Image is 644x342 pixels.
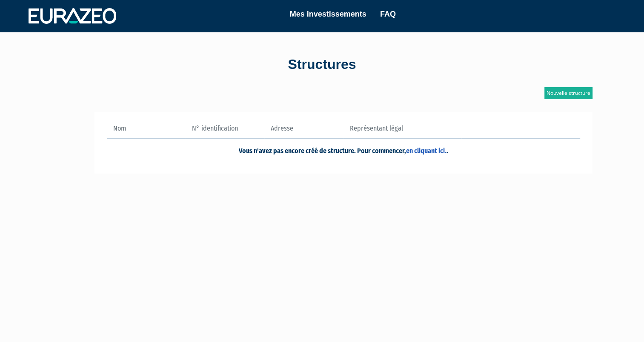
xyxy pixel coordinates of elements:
[29,8,116,23] img: 1732889491-logotype_eurazeo_blanc_rvb.png
[107,138,580,162] td: Vous n'avez pas encore créé de structure. Pour commencer, .
[380,8,396,20] a: FAQ
[264,124,343,138] th: Adresse
[406,147,447,155] a: en cliquant ici.
[544,87,592,99] a: Nouvelle structure
[343,124,461,138] th: Représentant légal
[290,8,366,20] a: Mes investissements
[107,124,186,138] th: Nom
[80,55,565,74] div: Structures
[186,124,264,138] th: N° identification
